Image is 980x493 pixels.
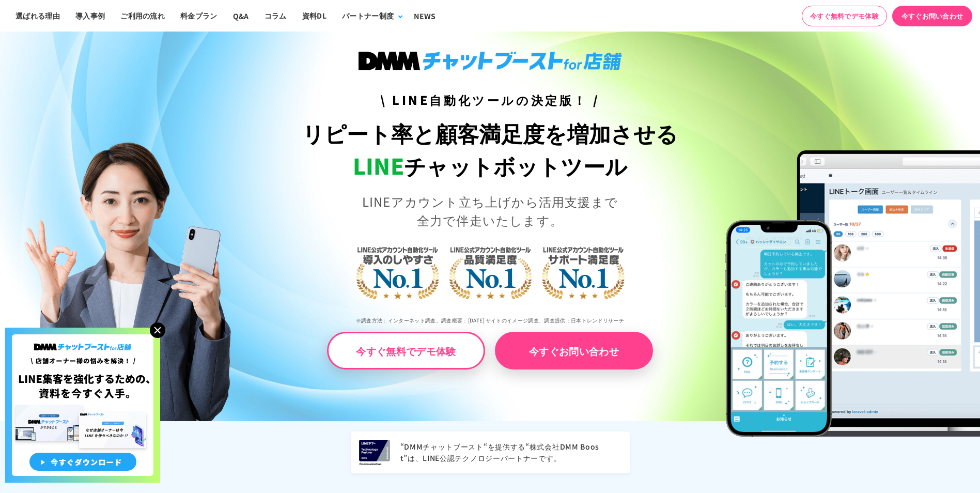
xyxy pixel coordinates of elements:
p: ※調査方法：インターネット調査、調査概要：[DATE] サイトのイメージ調査、調査提供：日本トレンドリサーチ [245,309,735,332]
a: 店舗オーナー様の悩みを解決!LINE集客を狂化するための資料を今すぐ入手! [5,328,160,340]
a: 今すぐお問い合わせ [892,6,972,26]
img: LINEヤフー Technology Partner 2025 [359,440,390,465]
img: LINE公式アカウント自動化ツール導入のしやすさNo.1｜LINE公式アカウント自動化ツール品質満足度No.1｜LINE公式アカウント自動化ツールサポート満足度No.1 [322,206,658,335]
a: 今すぐ無料でデモ体験 [327,332,485,369]
p: LINEアカウント立ち上げから活用支援まで 全力で伴走いたします。 [245,192,735,229]
div: パートナー制度 [342,10,394,21]
h3: \ LINE自動化ツールの決定版！ / [245,91,735,109]
h1: リピート率と顧客満足度を増加させる チャットボットツール [245,117,735,182]
img: 店舗オーナー様の悩みを解決!LINE集客を狂化するための資料を今すぐ入手! [5,328,160,483]
a: 今すぐお問い合わせ [495,332,653,369]
p: “DMMチャットブースト“を提供する“株式会社DMM Boost”は、LINE公認テクノロジーパートナーです。 [400,441,621,464]
a: 今すぐ無料でデモ体験 [802,6,887,26]
span: LINE [353,149,404,181]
